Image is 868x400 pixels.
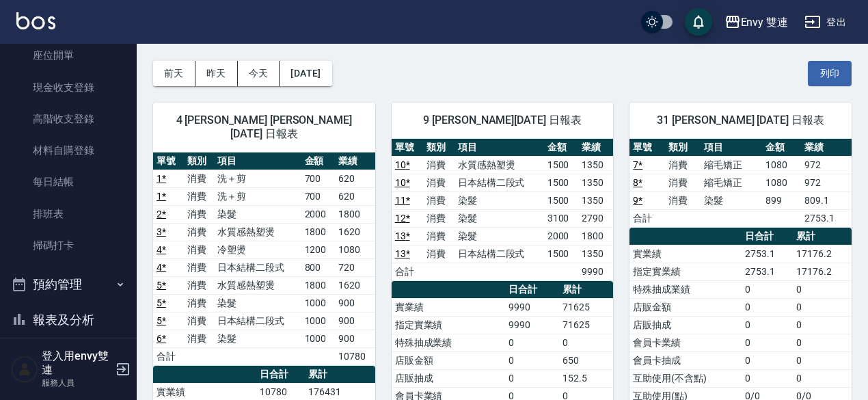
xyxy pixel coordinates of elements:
[793,263,852,280] td: 17176.2
[153,152,375,366] table: a dense table
[5,40,131,71] a: 座位開單
[214,330,301,347] td: 染髮
[559,369,613,387] td: 152.5
[301,258,335,276] td: 800
[629,139,852,228] table: a dense table
[799,10,852,35] button: 登出
[505,281,559,299] th: 日合計
[301,276,335,294] td: 1800
[646,114,835,127] span: 31 [PERSON_NAME] [DATE] 日報表
[301,241,335,258] td: 1200
[455,209,544,227] td: 染髮
[184,205,215,223] td: 消費
[335,187,375,205] td: 620
[544,191,579,209] td: 1500
[392,139,423,157] th: 單號
[801,139,852,157] th: 業績
[214,223,301,241] td: 水質感熱塑燙
[301,187,335,205] td: 700
[544,209,579,227] td: 3100
[423,174,455,191] td: 消費
[42,349,111,377] h5: 登入用envy雙連
[184,241,215,258] td: 消費
[629,298,742,316] td: 店販金額
[808,61,852,86] button: 列印
[214,312,301,330] td: 日本結構二段式
[544,139,579,157] th: 金額
[455,174,544,191] td: 日本結構二段式
[301,152,335,170] th: 金額
[5,72,131,103] a: 現金收支登錄
[578,263,613,280] td: 9990
[578,139,613,157] th: 業績
[455,227,544,245] td: 染髮
[408,114,597,127] span: 9 [PERSON_NAME][DATE] 日報表
[335,330,375,347] td: 900
[301,223,335,241] td: 1800
[335,347,375,365] td: 10780
[301,170,335,187] td: 700
[11,356,38,383] img: Person
[169,114,359,141] span: 4 [PERSON_NAME] [PERSON_NAME][DATE] 日報表
[801,209,852,227] td: 2753.1
[701,156,762,174] td: 縮毛矯正
[629,245,742,263] td: 實業績
[16,12,55,29] img: Logo
[256,366,306,384] th: 日合計
[701,139,762,157] th: 項目
[793,228,852,245] th: 累計
[392,298,506,316] td: 實業績
[629,263,742,280] td: 指定實業績
[153,152,184,170] th: 單號
[455,191,544,209] td: 染髮
[392,139,614,281] table: a dense table
[5,302,131,338] button: 報表及分析
[801,191,852,209] td: 809.1
[559,298,613,316] td: 71625
[423,209,455,227] td: 消費
[184,187,215,205] td: 消費
[214,294,301,312] td: 染髮
[214,258,301,276] td: 日本結構二段式
[762,191,801,209] td: 899
[214,205,301,223] td: 染髮
[793,280,852,298] td: 0
[335,170,375,187] td: 620
[505,316,559,334] td: 9990
[629,369,742,387] td: 互助使用(不含點)
[544,174,579,191] td: 1500
[335,152,375,170] th: 業績
[665,139,701,157] th: 類別
[184,330,215,347] td: 消費
[392,369,506,387] td: 店販抽成
[665,191,701,209] td: 消費
[335,312,375,330] td: 900
[5,267,131,302] button: 預約管理
[665,156,701,174] td: 消費
[214,170,301,187] td: 洗＋剪
[455,245,544,263] td: 日本結構二段式
[578,174,613,191] td: 1350
[301,330,335,347] td: 1000
[793,369,852,387] td: 0
[505,351,559,369] td: 0
[629,280,742,298] td: 特殊抽成業績
[793,245,852,263] td: 17176.2
[5,198,131,230] a: 排班表
[741,14,789,31] div: Envy 雙連
[505,369,559,387] td: 0
[559,334,613,351] td: 0
[42,377,111,389] p: 服務人員
[184,170,215,187] td: 消費
[701,191,762,209] td: 染髮
[423,191,455,209] td: 消費
[578,227,613,245] td: 1800
[742,263,793,280] td: 2753.1
[423,245,455,263] td: 消費
[280,61,331,86] button: [DATE]
[742,228,793,245] th: 日合計
[214,187,301,205] td: 洗＋剪
[184,258,215,276] td: 消費
[762,156,801,174] td: 1080
[544,227,579,245] td: 2000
